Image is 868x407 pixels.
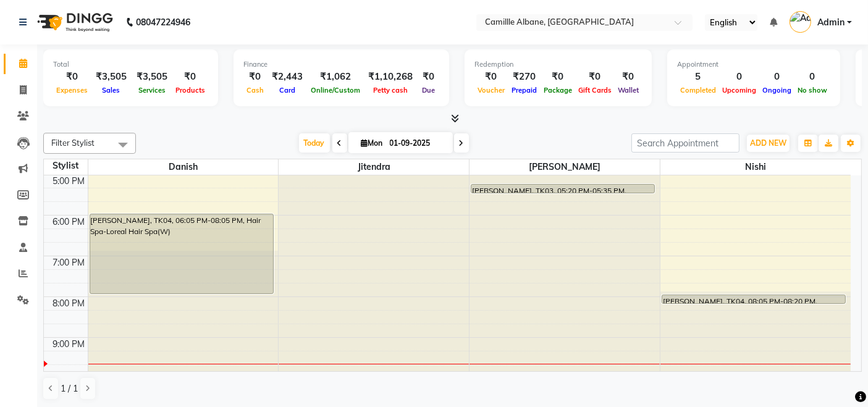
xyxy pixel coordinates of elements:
div: ₹0 [541,70,575,84]
div: ₹0 [418,70,439,84]
div: ₹0 [474,70,508,84]
div: ₹270 [508,70,541,84]
div: Stylist [44,159,88,172]
span: Package [541,86,575,94]
span: Online/Custom [308,86,363,94]
div: Redemption [474,59,642,70]
span: Voucher [474,86,508,94]
div: Finance [243,59,439,70]
div: 6:00 PM [51,216,88,229]
span: ADD NEW [750,138,786,148]
div: 5:00 PM [51,175,88,188]
span: Products [172,86,208,94]
span: Cash [243,86,267,94]
div: ₹3,505 [91,70,132,84]
div: 0 [719,70,759,84]
span: Petty cash [370,86,411,94]
div: ₹0 [53,70,91,84]
span: Wallet [615,86,642,94]
span: Nishi [660,159,851,175]
div: ₹0 [243,70,267,84]
div: [PERSON_NAME], TK03, 05:20 PM-05:35 PM, Threading-Eyebrow [471,185,654,193]
div: ₹3,505 [132,70,172,84]
div: 5 [677,70,719,84]
img: Admin [790,11,811,33]
div: Appointment [677,59,830,70]
span: Ongoing [759,86,794,94]
div: ₹1,062 [308,70,363,84]
span: Upcoming [719,86,759,94]
div: Total [53,59,208,70]
div: 8:00 PM [51,297,88,310]
span: 1 / 1 [61,382,78,395]
div: ₹1,10,268 [363,70,418,84]
div: [PERSON_NAME], TK04, 06:05 PM-08:05 PM, Hair Spa-Loreal Hair Spa(W) [90,214,273,293]
span: Admin [817,16,845,29]
span: [PERSON_NAME] [470,159,660,175]
div: ₹0 [172,70,208,84]
span: Danish [88,159,279,175]
span: Prepaid [508,86,540,94]
span: Gift Cards [575,86,615,94]
div: ₹0 [575,70,615,84]
div: ₹0 [615,70,642,84]
span: Card [276,86,298,94]
div: 0 [794,70,830,84]
span: Due [419,86,438,94]
div: 0 [759,70,794,84]
span: Expenses [53,86,91,94]
span: Filter Stylist [51,138,95,148]
div: 9:00 PM [51,338,88,351]
span: Jitendra [279,159,469,175]
span: No show [794,86,830,94]
b: 08047224946 [136,5,190,40]
span: Sales [99,86,124,94]
div: [PERSON_NAME], TK04, 08:05 PM-08:20 PM, Threading-Eyebrow [662,295,846,303]
span: Services [135,86,169,94]
input: 2025-09-01 [386,134,448,153]
input: Search Appointment [631,133,739,153]
span: Completed [677,86,719,94]
button: ADD NEW [747,135,790,152]
div: 7:00 PM [51,256,88,269]
div: ₹2,443 [267,70,308,84]
img: logo [32,5,116,40]
span: Mon [358,138,386,148]
span: Today [299,133,330,153]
